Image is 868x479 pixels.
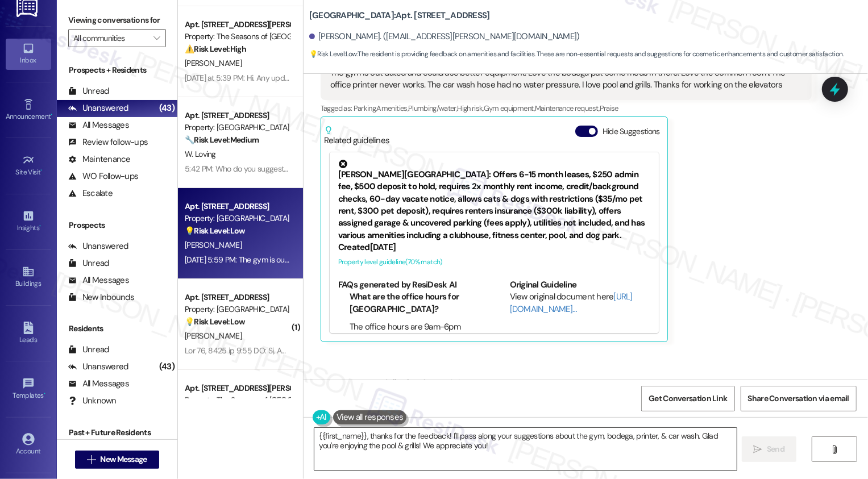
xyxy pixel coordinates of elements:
[641,386,734,411] button: Get Conversation Link
[377,103,409,113] span: Amenities ,
[185,226,245,236] strong: 💡 Risk Level: Low
[408,103,457,113] span: Plumbing/water ,
[185,110,290,122] div: Apt. [STREET_ADDRESS]
[44,390,45,398] span: •
[309,31,580,43] div: [PERSON_NAME]. ([EMAIL_ADDRESS][PERSON_NAME][DOMAIN_NAME])
[87,455,95,464] i: 
[314,428,737,470] textarea: {{first_name}}, thanks for the feedback! I'll pass along your suggestions about the gym, bodega, ...
[484,103,535,113] span: Gym equipment ,
[324,126,390,147] div: Related guidelines
[185,303,290,315] div: Property: [GEOGRAPHIC_DATA]
[57,219,177,231] div: Prospects
[741,386,857,411] button: Share Conversation via email
[185,240,242,250] span: [PERSON_NAME]
[767,443,784,455] span: Send
[6,262,51,293] a: Buildings
[185,382,290,394] div: Apt. [STREET_ADDRESS][PERSON_NAME]
[6,206,51,237] a: Insights •
[535,103,600,113] span: Maintenance request ,
[185,44,246,54] strong: ⚠️ Risk Level: High
[510,279,577,290] b: Original Guideline
[75,451,159,469] button: New Message
[68,136,148,148] div: Review follow-ups
[68,378,129,390] div: All Messages
[185,394,290,406] div: Property: The Seasons of [GEOGRAPHIC_DATA]
[338,279,456,290] b: FAQs generated by ResiDesk AI
[6,39,51,69] a: Inbox
[68,240,128,252] div: Unanswered
[185,19,290,31] div: Apt. [STREET_ADDRESS][PERSON_NAME]
[51,111,52,119] span: •
[73,29,148,47] input: All communities
[754,445,762,454] i: 
[185,291,290,303] div: Apt. [STREET_ADDRESS]
[338,160,650,242] div: [PERSON_NAME][GEOGRAPHIC_DATA]: Offers 6-15 month leases, $250 admin fee, $500 deposit to hold, r...
[100,453,147,465] span: New Message
[156,99,177,117] div: (43)
[185,316,245,327] strong: 💡 Risk Level: Low
[330,67,794,91] div: The gym is out dated and could use better equipment. Love the bodega put some meds in there. Love...
[185,58,242,68] span: [PERSON_NAME]
[6,374,51,405] a: Templates •
[68,119,129,131] div: All Messages
[185,122,290,134] div: Property: [GEOGRAPHIC_DATA]
[742,436,797,462] button: Send
[153,34,160,43] i: 
[457,103,484,113] span: High risk ,
[57,64,177,76] div: Prospects + Residents
[68,170,138,182] div: WO Follow-ups
[57,427,177,439] div: Past + Future Residents
[68,395,117,407] div: Unknown
[748,393,849,405] span: Share Conversation via email
[445,376,474,388] div: 10:19 AM
[68,85,109,97] div: Unread
[68,11,166,29] label: Viewing conversations for
[384,376,445,388] div: Collections Status
[603,126,660,138] label: Hide Suggestions
[68,344,109,356] div: Unread
[68,291,134,303] div: New Inbounds
[338,256,650,268] div: Property level guideline ( 70 % match)
[185,135,259,145] strong: 🔧 Risk Level: Medium
[309,49,357,59] strong: 💡 Risk Level: Low
[830,445,839,454] i: 
[39,222,41,230] span: •
[510,291,650,315] div: View original document here
[68,361,128,373] div: Unanswered
[600,103,618,113] span: Praise
[338,241,650,253] div: Created [DATE]
[354,103,377,113] span: Parking ,
[649,393,727,405] span: Get Conversation Link
[309,48,844,60] span: : The resident is providing feedback on amenities and facilities. These are non-essential request...
[321,100,812,116] div: Tagged as:
[350,321,479,357] li: The office hours are 9am-6pm [DATE] to [DATE], and 9am-5pm [DATE] and [DATE].
[6,151,51,181] a: Site Visit •
[156,358,177,376] div: (43)
[185,31,290,43] div: Property: The Seasons of [GEOGRAPHIC_DATA]
[185,164,304,174] div: 5:42 PM: Who do you suggest I call?
[185,73,539,83] div: [DATE] at 5:39 PM: Hi. Any update on the fire extinguisher? I believe it is code to have one in e...
[68,274,129,286] div: All Messages
[185,201,290,213] div: Apt. [STREET_ADDRESS]
[6,430,51,460] a: Account
[41,166,43,174] span: •
[57,323,177,335] div: Residents
[68,153,131,165] div: Maintenance
[510,291,633,314] a: [URL][DOMAIN_NAME]…
[185,149,216,159] span: W. Loving
[68,188,113,199] div: Escalate
[185,213,290,224] div: Property: [GEOGRAPHIC_DATA]
[68,257,109,269] div: Unread
[6,318,51,349] a: Leads
[350,291,479,315] li: What are the office hours for [GEOGRAPHIC_DATA]?
[309,10,490,22] b: [GEOGRAPHIC_DATA]: Apt. [STREET_ADDRESS]
[185,331,242,341] span: [PERSON_NAME]
[68,102,128,114] div: Unanswered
